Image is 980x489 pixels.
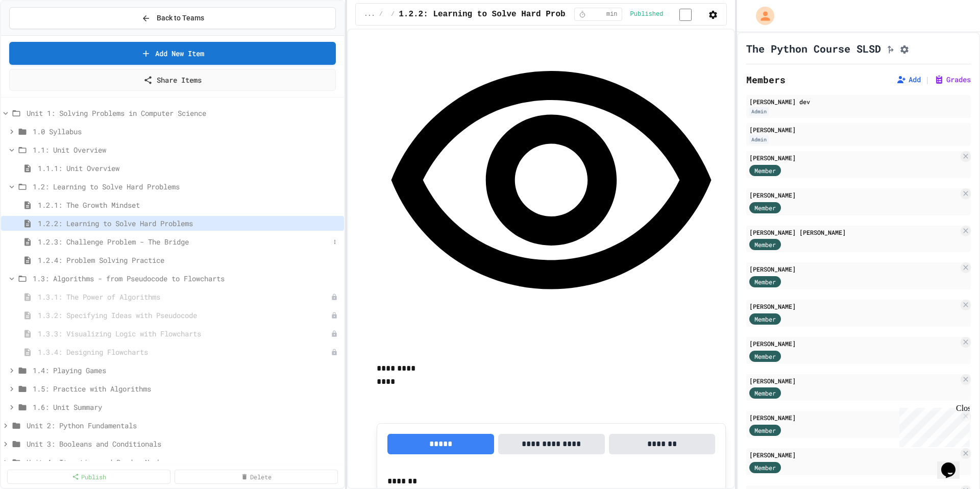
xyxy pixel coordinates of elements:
[399,8,585,20] span: 1.2.2: Learning to Solve Hard Problems
[754,240,776,249] span: Member
[33,383,340,394] span: 1.5: Practice with Algorithms
[749,450,959,459] div: [PERSON_NAME]
[330,237,340,247] button: More options
[754,277,776,286] span: Member
[27,457,340,468] span: Unit 4: Iteration and Random Numbers
[667,9,704,21] input: publish toggle
[38,291,331,302] span: 1.3.1: The Power of Algorithms
[27,438,340,449] span: Unit 3: Booleans and Conditionals
[331,312,338,319] div: Unpublished
[27,420,340,431] span: Unit 2: Python Fundamentals
[749,339,959,348] div: [PERSON_NAME]
[7,470,170,484] a: Publish
[749,190,959,200] div: [PERSON_NAME]
[38,200,340,210] span: 1.2.1: The Growth Mindset
[749,376,959,385] div: [PERSON_NAME]
[746,72,786,87] h2: Members
[746,41,881,56] h1: The Python Course SLSD
[899,42,910,55] button: Assignment Settings
[754,314,776,324] span: Member
[331,349,338,356] div: Unpublished
[606,10,618,18] span: min
[33,126,340,137] span: 1.0 Syllabus
[749,302,959,311] div: [PERSON_NAME]
[937,448,970,479] iframe: chat widget
[9,7,336,29] button: Back to Teams
[391,10,395,18] span: /
[630,8,704,20] div: Content is published and visible to students
[33,402,340,412] span: 1.6: Unit Summary
[379,10,383,18] span: /
[38,255,340,265] span: 1.2.4: Problem Solving Practice
[331,330,338,337] div: Unpublished
[749,135,769,144] div: Admin
[749,97,968,106] div: [PERSON_NAME] dev
[749,107,769,116] div: Admin
[27,108,340,118] span: Unit 1: Solving Problems in Computer Science
[896,75,921,85] button: Add
[934,75,971,85] button: Grades
[364,10,375,18] span: ...
[157,13,204,23] span: Back to Teams
[754,352,776,361] span: Member
[745,4,777,28] div: My Account
[38,347,331,357] span: 1.3.4: Designing Flowcharts
[749,125,968,134] div: [PERSON_NAME]
[38,218,340,229] span: 1.2.2: Learning to Solve Hard Problems
[9,69,336,91] a: Share Items
[38,163,340,174] span: 1.1.1: Unit Overview
[33,144,340,155] span: 1.1: Unit Overview
[895,404,970,447] iframe: chat widget
[754,426,776,435] span: Member
[175,470,338,484] a: Delete
[749,153,959,162] div: [PERSON_NAME]
[33,365,340,376] span: 1.4: Playing Games
[4,4,70,65] div: Chat with us now!Close
[630,10,664,18] span: Published
[38,310,331,321] span: 1.3.2: Specifying Ideas with Pseudocode
[925,74,930,86] span: |
[38,236,330,247] span: 1.2.3: Challenge Problem - The Bridge
[9,42,336,65] a: Add New Item
[749,228,959,237] div: [PERSON_NAME] [PERSON_NAME]
[749,413,959,422] div: [PERSON_NAME]
[33,181,340,192] span: 1.2: Learning to Solve Hard Problems
[754,166,776,175] span: Member
[754,388,776,398] span: Member
[749,264,959,274] div: [PERSON_NAME]
[33,273,340,284] span: 1.3: Algorithms - from Pseudocode to Flowcharts
[885,42,895,55] button: Click to see fork details
[38,328,331,339] span: 1.3.3: Visualizing Logic with Flowcharts
[754,203,776,212] span: Member
[754,463,776,472] span: Member
[331,294,338,301] div: Unpublished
